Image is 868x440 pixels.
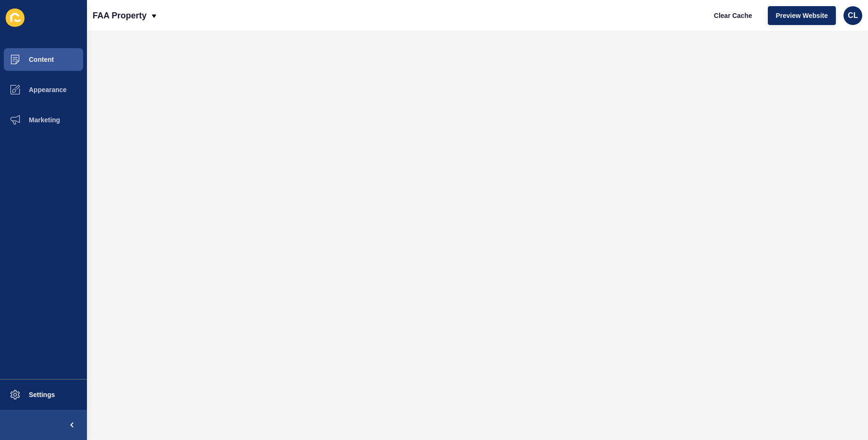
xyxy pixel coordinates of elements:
span: CL [848,11,858,20]
span: Preview Website [776,11,828,20]
button: Preview Website [768,6,836,25]
p: FAA Property [93,4,146,27]
button: Clear Cache [706,6,760,25]
span: Clear Cache [714,11,752,20]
